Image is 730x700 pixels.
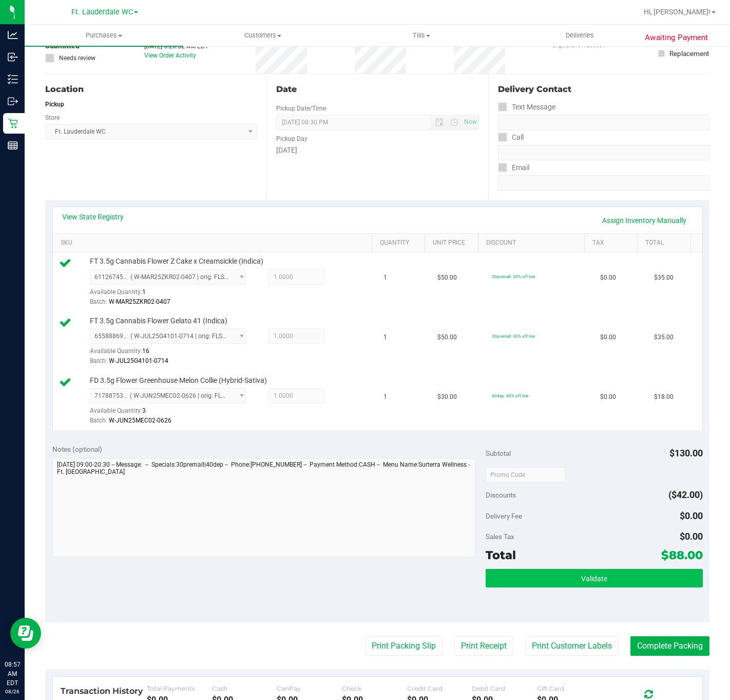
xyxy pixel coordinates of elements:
[661,548,703,562] span: $88.00
[61,239,368,247] a: SKU
[142,407,146,414] span: 3
[486,486,516,504] span: Discounts
[109,357,168,364] span: W-JUL25G4101-0714
[498,160,529,175] label: Email
[645,32,708,44] span: Awaiting Payment
[45,83,257,96] div: Location
[8,52,18,62] inline-svg: Inbound
[62,212,124,222] a: View State Registry
[90,376,267,385] span: FD 3.5g Flower Greenhouse Melon Collie (Hybrid-Sativa)
[654,273,674,283] span: $35.00
[10,618,41,649] iframe: Resource center
[407,685,472,692] div: Credit Card
[342,685,407,692] div: Check
[498,83,709,96] div: Delivery Contact
[680,531,703,542] span: $0.00
[592,239,633,247] a: Tax
[276,134,308,143] label: Pickup Day
[644,8,710,16] span: Hi, [PERSON_NAME]!
[183,25,342,46] a: Customers
[654,392,674,402] span: $18.00
[600,333,616,342] span: $0.00
[90,298,107,305] span: Batch:
[90,344,254,364] div: Available Quantity:
[277,685,342,692] div: CanPay
[5,660,20,688] p: 08:57 AM EDT
[342,25,501,46] a: Tills
[630,636,709,656] button: Complete Packing
[581,575,607,583] span: Validate
[486,548,516,562] span: Total
[8,96,18,106] inline-svg: Outbound
[537,685,602,692] div: Gift Card
[90,256,263,266] span: FT 3.5g Cannabis Flower Z Cake x Creamsickle (Indica)
[525,636,619,656] button: Print Customer Labels
[437,273,457,283] span: $50.00
[498,130,524,145] label: Call
[472,685,537,692] div: Debit Card
[486,467,565,483] input: Promo Code
[595,212,693,229] a: Assign Inventory Manually
[600,392,616,402] span: $0.00
[498,115,709,130] input: Format: (999) 999-9999
[437,392,457,402] span: $30.00
[486,449,511,457] span: Subtotal
[645,239,686,247] a: Total
[668,489,703,500] span: ($42.00)
[501,25,659,46] a: Deliveries
[90,403,254,423] div: Available Quantity:
[45,101,64,108] strong: Pickup
[383,392,387,402] span: 1
[8,74,18,84] inline-svg: Inventory
[8,30,18,40] inline-svg: Analytics
[492,274,535,279] span: 30premall: 30% off line
[383,273,387,283] span: 1
[142,347,149,355] span: 16
[8,140,18,151] inline-svg: Reports
[342,31,500,40] span: Tills
[380,239,421,247] a: Quantity
[5,688,20,695] p: 08/26
[90,285,254,305] div: Available Quantity:
[680,510,703,521] span: $0.00
[144,52,196,59] a: View Order Activity
[184,31,341,40] span: Customers
[600,273,616,283] span: $0.00
[25,31,183,40] span: Purchases
[654,333,674,342] span: $35.00
[71,8,133,16] span: Ft. Lauderdale WC
[90,417,107,424] span: Batch:
[59,53,95,63] span: Needs review
[276,145,478,156] div: [DATE]
[109,298,170,305] span: W-MAR25ZKR02-0407
[486,239,580,247] a: Discount
[212,685,277,692] div: Cash
[142,288,146,296] span: 1
[276,104,326,113] label: Pickup Date/Time
[383,333,387,342] span: 1
[45,113,60,122] label: Store
[492,334,535,339] span: 30premall: 30% off line
[433,239,474,247] a: Unit Price
[669,48,709,59] div: Replacement
[454,636,513,656] button: Print Receipt
[365,636,443,656] button: Print Packing Slip
[486,532,514,541] span: Sales Tax
[498,145,709,160] input: Format: (999) 999-9999
[492,393,528,398] span: 40dep: 40% off line
[486,569,702,587] button: Validate
[276,83,478,96] div: Date
[437,333,457,342] span: $50.00
[90,357,107,364] span: Batch:
[552,31,608,40] span: Deliveries
[486,512,522,520] span: Delivery Fee
[8,118,18,128] inline-svg: Retail
[25,25,183,46] a: Purchases
[90,316,227,326] span: FT 3.5g Cannabis Flower Gelato 41 (Indica)
[109,417,171,424] span: W-JUN25MEC02-0626
[498,100,555,115] label: Text Message
[52,445,102,453] span: Notes (optional)
[147,685,212,692] div: Total Payments
[669,448,703,458] span: $130.00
